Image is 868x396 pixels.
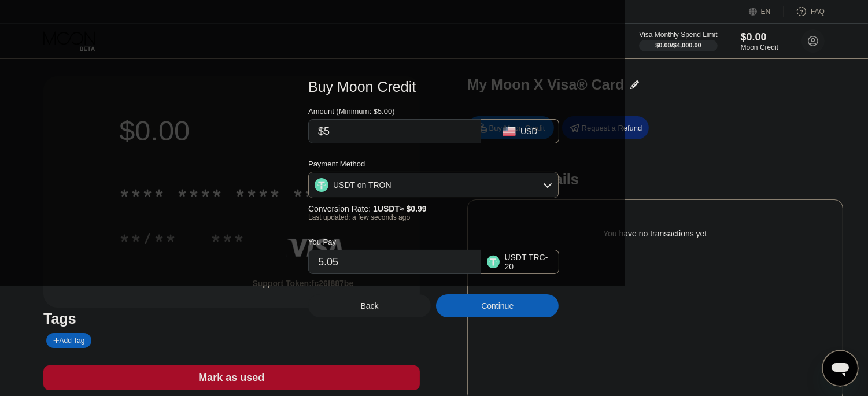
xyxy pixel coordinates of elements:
div: Continue [481,301,514,310]
div: Amount (Minimum: $5.00) [308,107,481,116]
div: You Pay [308,238,481,246]
div: Payment Method [308,160,559,168]
div: Buy Moon Credit [308,79,560,95]
div: USDT on TRON [309,173,558,197]
div: Conversion Rate: [308,204,559,213]
input: $0.00 [318,120,471,143]
div: Back [361,301,379,310]
span: 1 USDT ≈ $0.99 [373,204,427,213]
div: Continue [436,294,559,317]
div: Last updated: a few seconds ago [308,213,559,221]
div: USDT TRC-20 [504,253,553,271]
div: USD [520,127,538,136]
iframe: Button to launch messaging window [822,350,859,387]
div: Back [308,294,431,317]
div: USDT on TRON [333,180,391,190]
